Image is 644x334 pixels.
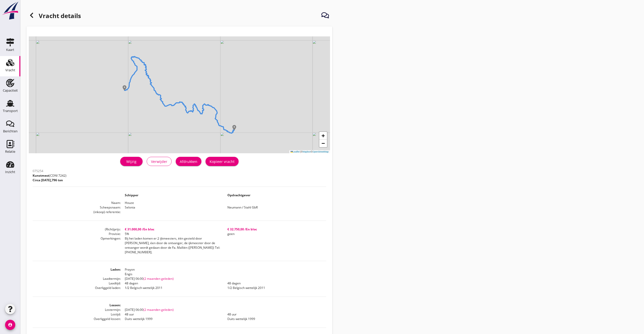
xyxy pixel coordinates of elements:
div: Vracht [5,68,15,72]
button: Verwijder [147,157,172,166]
dt: Provisie [33,232,121,236]
dd: Opdrachtgever [223,193,326,198]
img: logo-small.a267ee39.svg [1,1,19,20]
dd: Schipper [121,193,223,198]
dd: Houze [121,201,326,205]
div: Wijzig [124,159,139,164]
img: Marker [232,125,237,130]
div: Kaart [6,48,14,51]
dt: Laadtijd [33,281,121,286]
dd: 5% [121,232,223,236]
dt: Opmerkingen [33,236,121,255]
button: Afdrukken [176,157,201,166]
div: © © [289,150,330,154]
dd: 48 uur [121,312,223,317]
button: Kopieer vracht [205,157,239,166]
dt: Laadtermijn [33,276,121,281]
span: 075254 [33,169,43,173]
p: (CDNI 7242) [33,173,66,178]
span: | [300,150,301,153]
a: Leaflet [291,150,300,153]
dd: 1/2 Belgisch wettelijk 2011 [121,286,223,290]
span: Kunstmest [33,173,49,178]
span: (2 maanden geleden) [143,308,174,312]
div: Afdrukken [180,159,197,164]
dt: Overliggeld lossen [33,317,121,321]
dd: 1/2 Belgisch wettelijk 2011 [223,286,326,290]
dt: (inkoop) referentie [33,210,121,214]
dd: € 31.000,00 /En bloc [121,227,223,232]
dd: Neumann / Stahl GbR [223,205,326,210]
dt: Scheepsnaam [33,205,121,210]
i: account_circle [5,320,15,330]
div: Inzicht [5,170,15,174]
dt: Naam [33,201,121,205]
dd: [DATE] 06:00 [121,276,326,281]
dd: 48 dagen [223,281,326,286]
dd: 48 uur [223,312,326,317]
dt: (Richt)prijs [33,227,121,232]
dd: € 32.750,00 /En bloc [223,227,326,232]
a: Wijzig [120,157,143,166]
h1: Vracht details [26,10,81,22]
a: Mapbox [303,150,311,153]
a: OpenStreetMap [312,150,329,153]
img: Marker [122,85,127,90]
div: Kopieer vracht [210,159,235,164]
dd: Bij het laden komen er 2 ijkmeesters, één gesteld door [PERSON_NAME], éen door de ontvanger, de i... [121,236,223,255]
span: (2 maanden geleden) [143,276,174,281]
dd: Duits wettelijk 1999 [223,317,326,321]
dt: Laden [33,267,121,276]
span: − [321,140,325,146]
span: + [321,132,325,139]
a: Zoom out [319,140,327,147]
div: Transport [3,109,18,113]
dt: Lostijd [33,312,121,317]
dd: [DATE] 06:00 [121,308,326,312]
div: Relatie [5,150,15,153]
dd: 48 dagen [121,281,223,286]
dt: Lostermijn [33,308,121,312]
dd: Prayon Engis [121,267,326,276]
p: Circa [DATE],796 ton [33,178,66,183]
dd: Selonia [121,205,223,210]
div: Berichten [3,130,18,133]
dd: Duits wettelijk 1999 [121,317,223,321]
div: Capaciteit [3,89,18,92]
div: Verwijder [151,159,167,164]
dt: Overliggeld laden [33,286,121,290]
dd: geen [223,232,326,236]
a: Zoom in [319,132,327,140]
dt: Lossen [33,303,121,308]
